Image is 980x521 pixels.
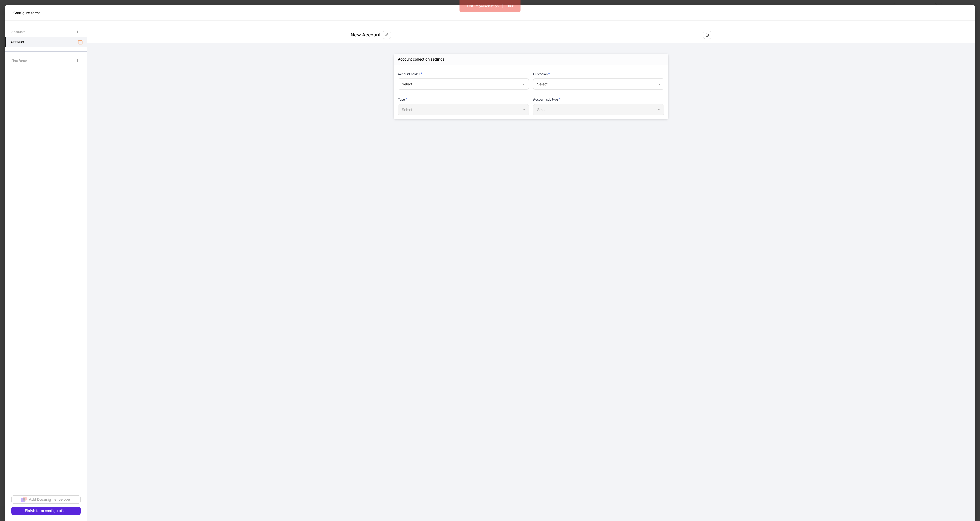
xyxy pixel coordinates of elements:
h6: Type [398,97,407,102]
div: Select... [398,78,529,90]
div: Select... [398,104,529,115]
h6: Account sub type [533,97,561,102]
a: Account [5,37,87,47]
div: New Account [351,32,381,38]
div: Exit Impersonation [467,4,499,9]
button: Finish form configuration [11,507,81,515]
h6: Custodian [533,71,550,76]
div: Account collection settings [398,57,445,62]
h6: Account holder [398,71,422,76]
button: Add Docusign envelope [11,495,81,504]
div: Accounts [11,27,25,36]
div: Blur [507,4,513,9]
div: Finish form configuration [25,508,67,513]
div: Firm forms [11,56,27,65]
div: Add Docusign envelope [29,497,70,502]
h5: Account [10,39,24,45]
div: Select... [533,104,664,115]
div: Select... [533,78,664,90]
h5: Configure forms [13,10,41,15]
